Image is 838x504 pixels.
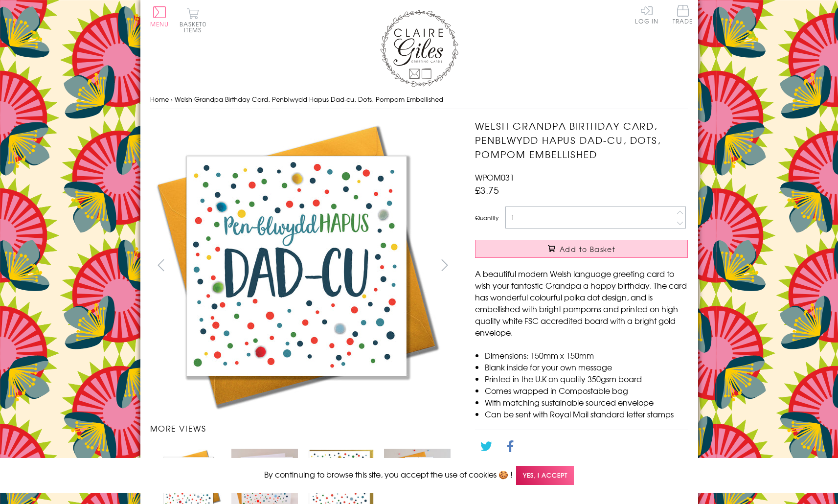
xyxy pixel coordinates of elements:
li: With matching sustainable sourced envelope [485,396,688,408]
li: Can be sent with Royal Mail standard letter stamps [485,408,688,420]
button: Add to Basket [475,240,688,258]
a: Trade [673,5,693,26]
img: Claire Giles Greetings Cards [380,10,458,87]
img: Welsh Grandpa Birthday Card, Penblwydd Hapus Dad-cu, Dots, Pompom Embellished [384,449,451,493]
button: prev [150,254,172,276]
h1: Welsh Grandpa Birthday Card, Penblwydd Hapus Dad-cu, Dots, Pompom Embellished [475,119,688,161]
li: Comes wrapped in Compostable bag [485,385,688,396]
span: £3.75 [475,183,499,197]
span: Menu [150,20,169,28]
label: Quantity [475,213,498,222]
span: › [171,94,173,104]
button: Basket0 items [180,8,206,33]
a: Home [150,94,169,104]
span: Yes, I accept [516,466,574,485]
button: next [433,254,455,276]
nav: breadcrumbs [150,90,688,110]
span: Trade [673,5,693,24]
li: Printed in the U.K on quality 350gsm board [485,373,688,385]
p: A beautiful modern Welsh language greeting card to wish your fantastic Grandpa a happy birthday. ... [475,268,688,338]
span: 0 items [184,20,206,34]
a: Log In [635,5,658,24]
button: Menu [150,6,169,27]
h3: More views [150,422,456,434]
img: Welsh Grandpa Birthday Card, Penblwydd Hapus Dad-cu, Dots, Pompom Embellished [150,119,444,412]
li: Dimensions: 150mm x 150mm [485,349,688,361]
li: Blank inside for your own message [485,361,688,373]
span: Welsh Grandpa Birthday Card, Penblwydd Hapus Dad-cu, Dots, Pompom Embellished [175,94,443,104]
span: Add to Basket [560,244,615,254]
span: WPOM031 [475,171,514,183]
